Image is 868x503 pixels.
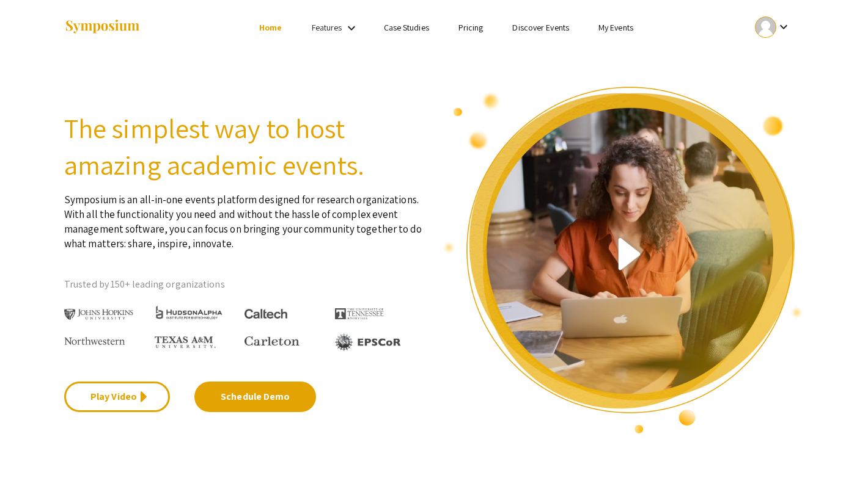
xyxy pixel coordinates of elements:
[598,22,633,33] a: My Events
[458,22,484,33] a: Pricing
[64,110,425,183] h2: The simplest way to host amazing academic events.
[512,22,569,33] a: Discover Events
[443,85,804,435] img: video overview of Symposium
[335,333,402,351] img: EPSCOR
[64,309,133,320] img: Johns Hopkins University
[155,305,224,319] img: HudsonAlpha
[64,337,125,344] img: Northwestern
[344,21,359,35] mat-icon: Expand Features list
[194,382,316,412] a: Schedule Demo
[384,22,429,33] a: Case Studies
[9,448,52,494] iframe: Chat
[64,275,425,294] p: Trusted by 150+ leading organizations
[335,308,384,319] img: The University of Tennessee
[64,382,170,412] a: Play Video
[64,19,141,35] img: Symposium by ForagerOne
[245,309,287,319] img: Caltech
[155,336,216,349] img: Texas A&M University
[259,22,282,33] a: Home
[776,20,791,34] mat-icon: Expand account dropdown
[312,22,342,33] a: Features
[742,13,804,41] button: Expand account dropdown
[245,336,300,346] img: Carleton
[64,183,425,251] p: Symposium is an all-in-one events platform designed for research organizations. With all the func...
